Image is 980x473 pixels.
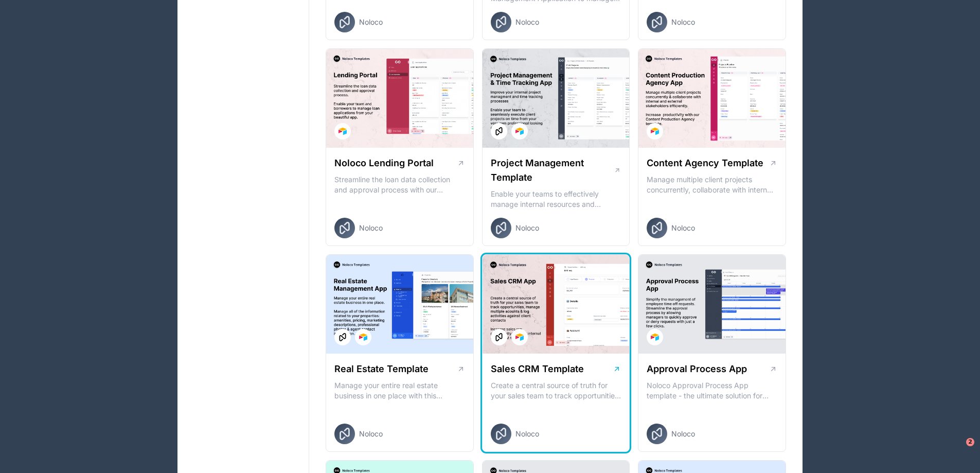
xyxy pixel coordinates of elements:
[515,17,539,27] span: Noloco
[647,362,747,376] h1: Approval Process App
[647,380,777,401] p: Noloco Approval Process App template - the ultimate solution for managing your employee's time of...
[334,362,429,376] h1: Real Estate Template
[651,333,659,341] img: Airtable Logo
[491,156,614,185] h1: Project Management Template
[359,17,383,27] span: Noloco
[334,380,465,401] p: Manage your entire real estate business in one place with this comprehensive real estate transact...
[359,429,383,439] span: Noloco
[651,127,659,135] img: Airtable Logo
[491,362,584,376] h1: Sales CRM Template
[647,156,763,170] h1: Content Agency Template
[671,429,695,439] span: Noloco
[515,333,524,341] img: Airtable Logo
[671,223,695,233] span: Noloco
[334,174,465,195] p: Streamline the loan data collection and approval process with our Lending Portal template.
[491,380,621,401] p: Create a central source of truth for your sales team to track opportunities, manage multiple acco...
[515,429,539,439] span: Noloco
[338,127,347,135] img: Airtable Logo
[491,189,621,209] p: Enable your teams to effectively manage internal resources and execute client projects on time.
[359,333,367,341] img: Airtable Logo
[647,174,777,195] p: Manage multiple client projects concurrently, collaborate with internal and external stakeholders...
[966,438,974,446] span: 2
[334,156,434,170] h1: Noloco Lending Portal
[945,438,970,463] iframe: Intercom live chat
[515,223,539,233] span: Noloco
[515,127,524,135] img: Airtable Logo
[359,223,383,233] span: Noloco
[671,17,695,27] span: Noloco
